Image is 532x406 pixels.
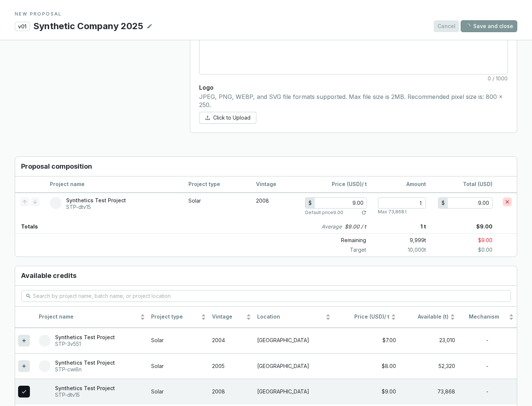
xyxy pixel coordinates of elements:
[212,313,245,320] span: Vintage
[463,181,492,187] span: Total (USD)
[372,246,426,254] p: 10,000 t
[434,20,459,32] button: Cancel
[148,328,209,353] td: Solar
[15,22,30,31] p: v01
[55,366,115,373] p: STP-cwi6n
[461,20,517,32] button: Save and close
[458,379,517,404] td: -
[148,353,209,379] td: Solar
[461,313,507,320] span: Mechanism
[183,193,251,220] td: Solar
[399,307,458,328] th: Available (t)
[15,11,517,17] p: NEW PROPOSAL
[399,379,458,404] td: 73,868
[372,220,426,233] p: 1 t
[66,204,126,210] p: STP-dtv15
[55,334,115,341] p: Synthetics Test Project
[426,220,517,233] p: $9.00
[345,223,366,230] p: $9.00 / t
[426,235,517,245] p: $9.00
[36,307,148,328] th: Project name
[378,209,407,215] p: Max 73,868 t
[473,23,513,30] span: Save and close
[458,353,517,379] td: -
[199,83,508,92] p: Logo
[148,307,209,328] th: Project type
[257,388,331,395] p: [GEOGRAPHIC_DATA]
[199,112,256,124] button: Click to Upload
[209,379,254,404] td: 2008
[55,341,115,347] p: STP-3v551
[55,385,115,392] p: Synthetics Test Project
[33,292,500,300] input: Search by project name, batch name, or project location
[39,313,139,320] span: Project name
[251,176,300,193] th: Vintage
[306,198,315,208] div: $
[305,210,343,216] p: Default price 9.00
[257,337,331,344] p: [GEOGRAPHIC_DATA]
[337,363,396,370] div: $8.00
[183,176,251,193] th: Project type
[209,353,254,379] td: 2005
[199,93,508,109] p: JPEG, PNG, WEBP, and SVG file formats supported. Max file size is 2MB. Recommended pixel size is:...
[372,176,431,193] th: Amount
[213,114,250,121] span: Click to Upload
[148,379,209,404] td: Solar
[45,176,183,193] th: Project name
[209,328,254,353] td: 2004
[332,181,362,187] span: Price (USD)
[33,20,144,32] p: Synthetic Company 2025
[151,313,199,320] span: Project type
[402,313,449,320] span: Available (t)
[354,313,384,320] span: Price (USD)
[306,246,372,254] p: Target
[337,388,396,395] div: $9.00
[399,328,458,353] td: 23,010
[15,220,38,233] p: Totals
[254,307,334,328] th: Location
[399,353,458,379] td: 52,320
[205,115,210,120] span: upload
[321,223,342,230] i: Average
[337,313,389,320] span: / t
[465,24,470,29] span: loading
[439,198,448,208] div: $
[15,266,517,286] h3: Available credits
[251,193,300,220] td: 2008
[458,307,517,328] th: Mechanism
[55,359,115,366] p: Synthetics Test Project
[55,392,115,398] p: STP-dtv15
[257,313,324,320] span: Location
[458,328,517,353] td: -
[257,363,331,370] p: [GEOGRAPHIC_DATA]
[426,246,517,254] p: $0.00
[372,235,426,245] p: 9,999 t
[209,307,254,328] th: Vintage
[15,157,517,176] h3: Proposal composition
[306,235,372,245] p: Remaining
[300,176,372,193] th: / t
[337,337,396,344] div: $7.00
[66,197,126,204] p: Synthetics Test Project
